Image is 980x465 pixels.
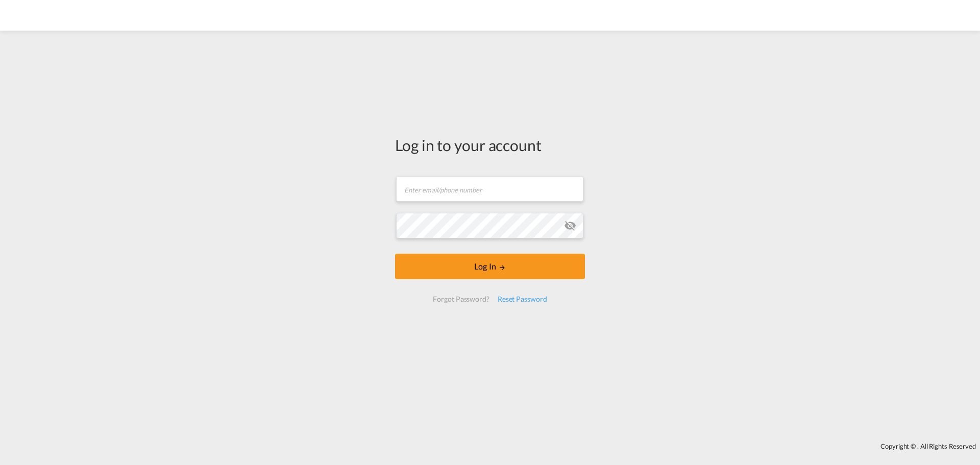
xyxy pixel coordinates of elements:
div: Forgot Password? [429,290,493,308]
input: Enter email/phone number [396,176,583,202]
div: Log in to your account [395,134,585,156]
md-icon: icon-eye-off [564,219,576,232]
div: Reset Password [494,290,551,308]
button: LOGIN [395,254,585,279]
